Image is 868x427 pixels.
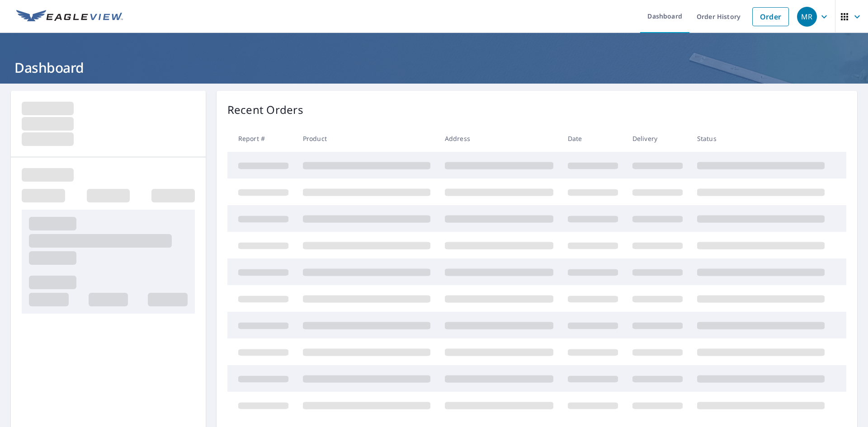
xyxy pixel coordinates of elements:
th: Product [296,125,438,152]
th: Status [690,125,832,152]
th: Address [438,125,561,152]
a: Order [752,7,789,26]
th: Delivery [625,125,690,152]
th: Report # [227,125,296,152]
div: MR [797,7,817,27]
p: Recent Orders [227,102,303,118]
th: Date [561,125,625,152]
h1: Dashboard [11,58,857,77]
img: EV Logo [16,10,123,23]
